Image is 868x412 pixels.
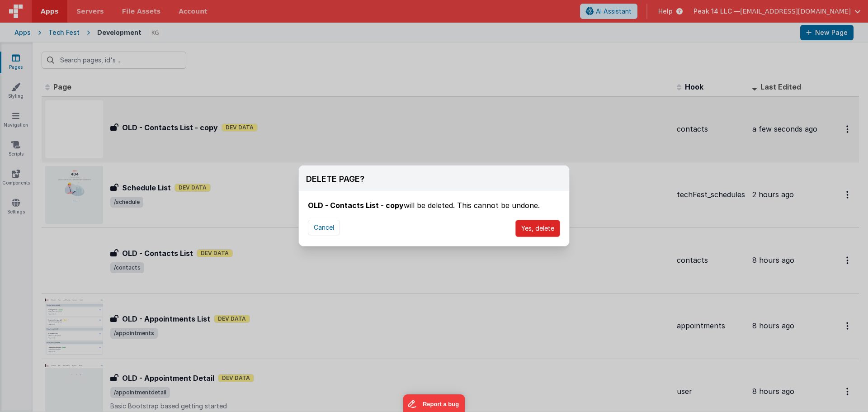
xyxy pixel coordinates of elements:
div: DELETE PAGE? [306,173,364,185]
div: will be deleted. This cannot be undone. [308,191,560,211]
button: Yes, delete [515,220,560,237]
b: OLD - Contacts List - copy [308,201,404,210]
button: Cancel [308,220,340,235]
